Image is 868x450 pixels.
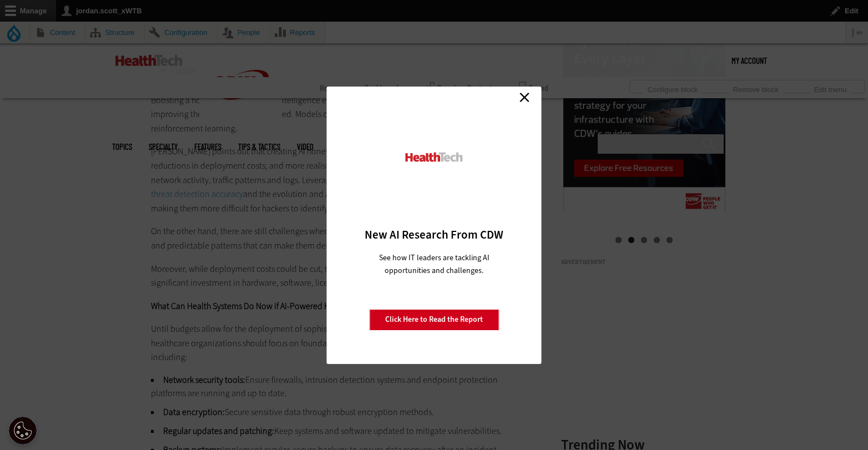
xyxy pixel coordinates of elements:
a: Close [516,89,533,106]
a: Click Here to Read the Report [369,309,499,330]
button: Open Preferences [9,417,37,444]
img: HealthTech_0_0.png [404,151,465,163]
h3: New AI Research From CDW [346,227,522,242]
p: See how IT leaders are tackling AI opportunities and challenges. [366,251,503,277]
div: Cookie Settings [9,417,37,444]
